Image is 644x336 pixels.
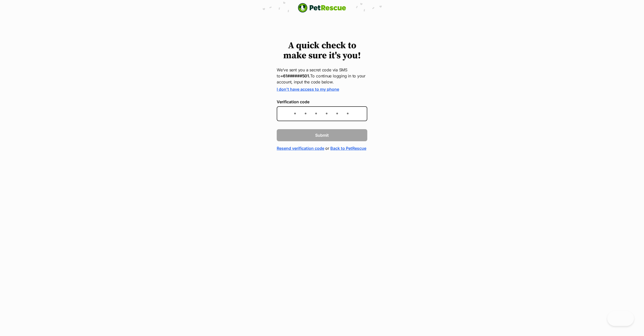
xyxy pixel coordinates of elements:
[607,311,634,326] iframe: Help Scout Beacon - Open
[277,129,367,141] button: Submit
[315,132,329,138] span: Submit
[298,3,346,13] a: PetRescue
[280,73,310,78] strong: +61######501.
[277,41,367,61] h1: A quick check to make sure it's you!
[277,100,367,104] label: Verification code
[325,145,329,151] span: or
[277,87,339,92] a: I don't have access to my phone
[298,3,346,13] img: logo-e224e6f780fb5917bec1dbf3a21bbac754714ae5b6737aabdf751b685950b380.svg
[277,145,324,151] a: Resend verification code
[277,67,367,85] p: We’ve sent you a secret code via SMS to To continue logging in to your account, input the code be...
[277,106,367,121] input: Enter the 6-digit verification code sent to your device
[330,145,366,151] a: Back to PetRescue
